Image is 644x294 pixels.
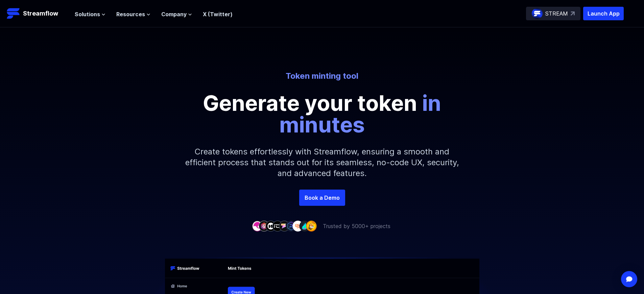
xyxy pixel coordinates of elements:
[571,11,575,16] img: top-right-arrow.svg
[265,221,276,231] img: company-3
[177,136,468,190] p: Create tokens effortlessly with Streamflow, ensuring a smooth and efficient process that stands o...
[299,221,310,231] img: company-8
[116,10,150,18] button: Resources
[286,221,296,231] img: company-6
[299,190,345,206] a: Book a Demo
[259,221,269,231] img: company-2
[116,10,145,18] span: Resources
[135,71,509,81] p: Token minting tool
[279,90,441,138] span: in minutes
[252,221,263,231] img: company-1
[23,9,58,18] p: Streamflow
[323,222,390,230] p: Trusted by 5000+ projects
[545,9,568,18] p: STREAM
[532,8,543,19] img: streamflow-logo-circle.png
[272,221,283,231] img: company-4
[306,221,317,231] img: company-9
[526,7,580,20] a: STREAM
[170,92,474,136] p: Generate your token
[203,11,233,18] a: X (Twitter)
[75,10,105,18] button: Solutions
[75,10,100,18] span: Solutions
[621,271,637,287] div: Open Intercom Messenger
[161,10,192,18] button: Company
[583,7,624,20] button: Launch App
[7,7,68,20] a: Streamflow
[279,221,290,231] img: company-5
[292,221,303,231] img: company-7
[7,7,20,20] img: Streamflow Logo
[161,10,187,18] span: Company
